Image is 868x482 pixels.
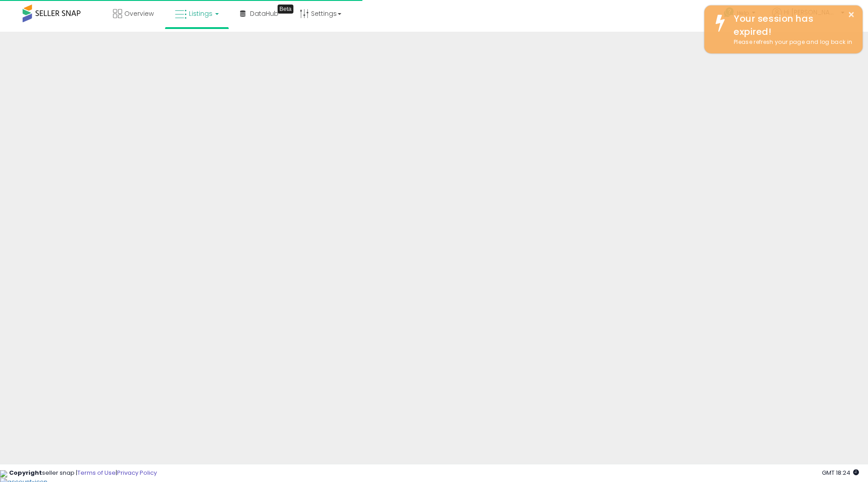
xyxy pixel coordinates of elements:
[250,9,278,18] span: DataHub
[124,9,154,18] span: Overview
[189,9,212,18] span: Listings
[278,5,293,14] div: Tooltip anchor
[848,9,855,20] button: ×
[727,12,856,38] div: Your session has expired!
[727,38,856,47] div: Please refresh your page and log back in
